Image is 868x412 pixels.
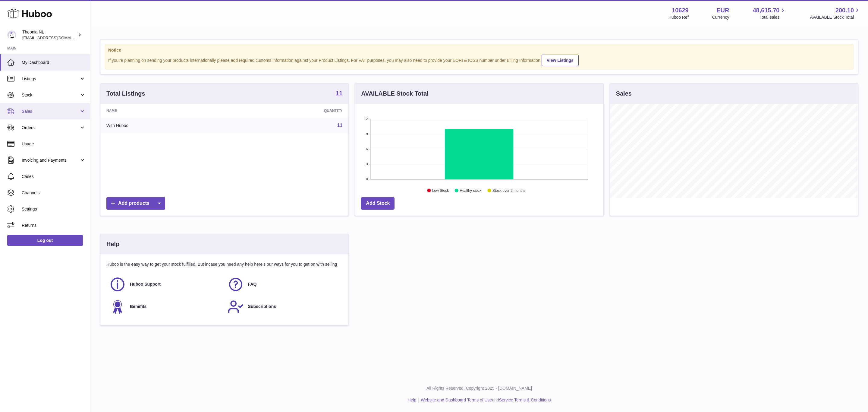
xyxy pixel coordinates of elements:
a: View Listings [542,55,579,66]
strong: EUR [716,6,729,14]
a: Add Stock [361,197,395,210]
text: Stock over 2 months [492,189,525,193]
span: FAQ [248,281,257,287]
span: My Dashboard [22,60,86,65]
a: Help [408,398,417,402]
a: 11 [336,90,342,97]
li: and [419,397,551,403]
th: Name [100,104,231,118]
a: 200.10 AVAILABLE Stock Total [810,6,861,20]
a: 11 [337,123,343,128]
div: Huboo Ref [668,14,689,20]
span: Channels [22,190,86,196]
span: Stock [22,92,79,98]
th: Quantity [231,104,348,118]
span: Cases [22,174,86,179]
span: AVAILABLE Stock Total [810,14,861,20]
text: 6 [366,147,368,151]
h3: AVAILABLE Stock Total [361,90,428,98]
a: Website and Dashboard Terms of Use [421,398,492,402]
h3: Sales [616,90,632,98]
span: Returns [22,223,86,228]
a: 48,615.70 Total sales [753,6,786,20]
strong: 10629 [672,6,689,14]
a: Service Terms & Conditions [499,398,551,402]
span: 48,615.70 [753,6,779,14]
text: Healthy stock [460,189,482,193]
img: info@wholesomegoods.eu [7,30,16,40]
text: 12 [364,117,368,121]
span: Sales [22,109,79,114]
a: Log out [7,235,83,246]
span: Listings [22,76,79,82]
span: Benefits [130,304,146,309]
div: Theonia NL [22,29,77,41]
span: 200.10 [835,6,854,14]
strong: 11 [336,90,342,96]
text: Low Stock [432,189,449,193]
span: Settings [22,206,86,212]
a: Add products [106,197,165,210]
div: Currency [712,14,729,20]
strong: Notice [108,47,850,53]
span: Total sales [759,14,786,20]
td: With Huboo [100,118,231,133]
h3: Help [106,240,119,248]
a: Huboo Support [109,276,222,293]
div: If you're planning on sending your products internationally please add required customs informati... [108,54,850,66]
text: 0 [366,177,368,181]
span: [EMAIL_ADDRESS][DOMAIN_NAME] [22,35,89,40]
a: Benefits [109,299,222,315]
span: Orders [22,125,79,131]
h3: Total Listings [106,90,145,98]
span: Usage [22,141,86,147]
p: Huboo is the easy way to get your stock fulfilled. But incase you need any help here's our ways f... [106,261,342,267]
span: Huboo Support [130,281,161,287]
span: Subscriptions [248,304,276,309]
p: All Rights Reserved. Copyright 2025 - [DOMAIN_NAME] [95,385,863,391]
a: FAQ [228,276,340,293]
a: Subscriptions [228,299,340,315]
span: Invoicing and Payments [22,157,79,163]
text: 9 [366,132,368,136]
text: 3 [366,162,368,166]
